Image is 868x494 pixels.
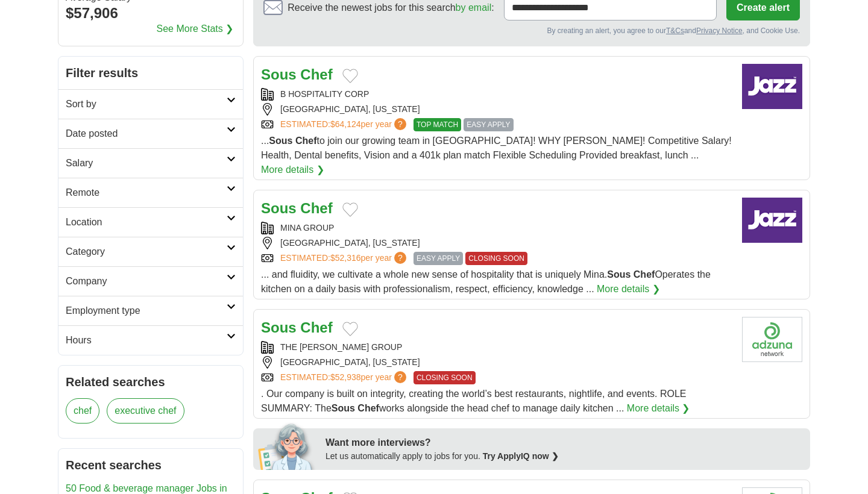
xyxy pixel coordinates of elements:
[330,119,361,129] span: $64,124
[66,97,227,111] h2: Sort by
[58,119,243,148] a: Date posted
[742,198,802,243] img: Mina Group logo
[261,163,324,177] a: More details ❯
[742,64,802,109] img: Company logo
[263,25,800,36] div: By creating an alert, you agree to our and , and Cookie Use.
[742,317,802,362] img: Company logo
[66,304,227,318] h2: Employment type
[342,202,358,217] button: Add to favorite jobs
[634,269,655,280] strong: Chef
[66,373,236,391] h2: Related searches
[258,422,316,470] img: apply-iq-scientist.png
[261,319,333,336] a: Sous Chef
[58,207,243,237] a: Location
[58,237,243,266] a: Category
[66,215,227,230] h2: Location
[394,252,406,264] span: ?
[483,451,559,461] a: Try ApplyIQ now ❯
[261,319,297,336] strong: Sous
[261,200,333,216] a: Sous Chef
[261,389,687,413] span: . Our company is built on integrity, creating the world’s best restaurants, nightlife, and events...
[280,118,409,131] a: ESTIMATED:$64,124per year?
[696,27,743,35] a: Privacy Notice
[261,88,732,101] div: B HOSPITALITY CORP
[280,252,409,265] a: ESTIMATED:$52,316per year?
[456,2,492,13] a: by email
[300,66,332,83] strong: Chef
[261,356,732,369] div: [GEOGRAPHIC_DATA], [US_STATE]
[330,253,361,263] span: $52,316
[261,66,297,83] strong: Sous
[394,371,406,383] span: ?
[300,200,332,216] strong: Chef
[269,136,292,146] strong: Sous
[58,178,243,207] a: Remote
[58,266,243,296] a: Company
[300,319,332,336] strong: Chef
[261,136,732,160] span: ... to join our growing team in [GEOGRAPHIC_DATA]! WHY [PERSON_NAME]! Competitive Salary! Health,...
[465,252,527,265] span: CLOSING SOON
[330,372,361,382] span: $52,938
[288,1,494,15] span: Receive the newest jobs for this search :
[66,456,236,474] h2: Recent searches
[414,252,463,265] span: EASY APPLY
[58,57,243,89] h2: Filter results
[295,136,317,146] strong: Chef
[357,403,379,413] strong: Chef
[325,436,803,450] div: Want more interviews?
[107,398,184,424] a: executive chef
[66,274,227,289] h2: Company
[394,118,406,130] span: ?
[261,103,732,116] div: [GEOGRAPHIC_DATA], [US_STATE]
[342,69,358,83] button: Add to favorite jobs
[280,371,409,384] a: ESTIMATED:$52,938per year?
[261,341,732,354] div: THE [PERSON_NAME] GROUP
[414,371,476,384] span: CLOSING SOON
[58,89,243,119] a: Sort by
[261,200,297,216] strong: Sous
[261,237,732,249] div: [GEOGRAPHIC_DATA], [US_STATE]
[157,22,234,36] a: See More Stats ❯
[464,118,513,131] span: EASY APPLY
[414,118,461,131] span: TOP MATCH
[607,269,631,280] strong: Sous
[597,282,660,296] a: More details ❯
[261,269,711,294] span: ... and fluidity, we cultivate a whole new sense of hospitality that is uniquely Mina. Operates t...
[280,223,334,233] a: MINA GROUP
[58,325,243,355] a: Hours
[58,148,243,178] a: Salary
[66,186,227,200] h2: Remote
[66,2,236,24] div: $57,906
[66,156,227,170] h2: Salary
[627,401,690,416] a: More details ❯
[66,127,227,141] h2: Date posted
[58,296,243,325] a: Employment type
[66,333,227,348] h2: Hours
[66,398,99,424] a: chef
[666,27,684,35] a: T&Cs
[66,245,227,259] h2: Category
[332,403,355,413] strong: Sous
[342,322,358,336] button: Add to favorite jobs
[325,450,803,463] div: Let us automatically apply to jobs for you.
[261,66,333,83] a: Sous Chef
